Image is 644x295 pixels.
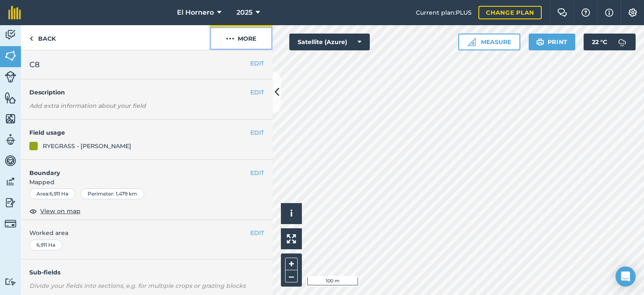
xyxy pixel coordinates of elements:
[21,268,273,277] h4: Sub-fields
[536,37,544,47] img: svg+xml;base64,PHN2ZyB4bWxucz0iaHR0cDovL3d3dy53My5vcmcvMjAwMC9zdmciIHdpZHRoPSIxOSIgaGVpZ2h0PSIyNC...
[21,160,250,178] h4: Boundary
[29,102,146,110] em: Add extra information about your field
[226,34,234,44] img: svg+xml;base64,PHN2ZyB4bWxucz0iaHR0cDovL3d3dy53My5vcmcvMjAwMC9zdmciIHdpZHRoPSIyMCIgaGVpZ2h0PSIyNC...
[416,8,472,17] span: Current plan : PLUS
[40,206,80,216] span: View on map
[557,8,567,17] img: Two speech bubbles overlapping with the left bubble in the forefront
[210,25,273,50] button: More
[236,8,252,18] span: 2025
[581,8,591,17] img: A question mark icon
[467,38,476,46] img: Ruler icon
[29,59,40,70] span: C8
[29,34,33,44] img: svg+xml;base64,PHN2ZyB4bWxucz0iaHR0cDovL3d3dy53My5vcmcvMjAwMC9zdmciIHdpZHRoPSI5IiBoZWlnaHQ9IjI0Ii...
[458,34,520,50] button: Measure
[5,278,16,286] img: svg+xml;base64,PD94bWwgdmVyc2lvbj0iMS4wIiBlbmNvZGluZz0idXRmLTgiPz4KPCEtLSBHZW5lcmF0b3I6IEFkb2JlIE...
[290,208,293,219] span: i
[5,154,16,167] img: svg+xml;base64,PD94bWwgdmVyc2lvbj0iMS4wIiBlbmNvZGluZz0idXRmLTgiPz4KPCEtLSBHZW5lcmF0b3I6IEFkb2JlIE...
[8,6,21,19] img: fieldmargin Logo
[5,196,16,209] img: svg+xml;base64,PD94bWwgdmVyc2lvbj0iMS4wIiBlbmNvZGluZz0idXRmLTgiPz4KPCEtLSBHZW5lcmF0b3I6IEFkb2JlIE...
[605,8,613,18] img: svg+xml;base64,PHN2ZyB4bWxucz0iaHR0cDovL3d3dy53My5vcmcvMjAwMC9zdmciIHdpZHRoPSIxNyIgaGVpZ2h0PSIxNy...
[281,203,302,224] button: i
[5,29,16,41] img: svg+xml;base64,PD94bWwgdmVyc2lvbj0iMS4wIiBlbmNvZGluZz0idXRmLTgiPz4KPCEtLSBHZW5lcmF0b3I6IEFkb2JlIE...
[29,240,62,251] div: 6,911 Ha
[250,88,264,97] button: EDIT
[250,128,264,137] button: EDIT
[5,112,16,125] img: svg+xml;base64,PHN2ZyB4bWxucz0iaHR0cDovL3d3dy53My5vcmcvMjAwMC9zdmciIHdpZHRoPSI1NiIgaGVpZ2h0PSI2MC...
[29,188,75,199] div: Area : 6,911 Ha
[5,218,16,230] img: svg+xml;base64,PD94bWwgdmVyc2lvbj0iMS4wIiBlbmNvZGluZz0idXRmLTgiPz4KPCEtLSBHZW5lcmF0b3I6IEFkb2JlIE...
[285,270,298,282] button: –
[285,258,298,270] button: +
[592,34,607,50] span: 22 ° C
[615,266,636,287] div: Open Intercom Messenger
[5,71,16,83] img: svg+xml;base64,PD94bWwgdmVyc2lvbj0iMS4wIiBlbmNvZGluZz0idXRmLTgiPz4KPCEtLSBHZW5lcmF0b3I6IEFkb2JlIE...
[478,6,542,19] a: Change plan
[29,88,264,97] h4: Description
[5,91,16,104] img: svg+xml;base64,PHN2ZyB4bWxucz0iaHR0cDovL3d3dy53My5vcmcvMjAwMC9zdmciIHdpZHRoPSI1NiIgaGVpZ2h0PSI2MC...
[250,228,264,238] button: EDIT
[250,168,264,178] button: EDIT
[289,34,370,50] button: Satellite (Azure)
[29,206,37,216] img: svg+xml;base64,PHN2ZyB4bWxucz0iaHR0cDovL3d3dy53My5vcmcvMjAwMC9zdmciIHdpZHRoPSIxOCIgaGVpZ2h0PSIyNC...
[5,133,16,146] img: svg+xml;base64,PD94bWwgdmVyc2lvbj0iMS4wIiBlbmNvZGluZz0idXRmLTgiPz4KPCEtLSBHZW5lcmF0b3I6IEFkb2JlIE...
[177,8,214,18] span: El Hornero
[21,178,273,187] span: Mapped
[43,141,131,151] div: RYEGRASS - [PERSON_NAME]
[5,50,16,62] img: svg+xml;base64,PHN2ZyB4bWxucz0iaHR0cDovL3d3dy53My5vcmcvMjAwMC9zdmciIHdpZHRoPSI1NiIgaGVpZ2h0PSI2MC...
[584,34,636,50] button: 22 °C
[287,234,296,243] img: Four arrows, one pointing top left, one top right, one bottom right and the last bottom left
[614,34,631,50] img: svg+xml;base64,PD94bWwgdmVyc2lvbj0iMS4wIiBlbmNvZGluZz0idXRmLTgiPz4KPCEtLSBHZW5lcmF0b3I6IEFkb2JlIE...
[628,8,638,17] img: A cog icon
[80,188,144,199] div: Perimeter : 1,479 km
[29,128,250,137] h4: Field usage
[29,282,246,290] em: Divide your fields into sections, e.g. for multiple crops or grazing blocks
[529,34,576,50] button: Print
[29,206,80,216] button: View on map
[5,175,16,188] img: svg+xml;base64,PD94bWwgdmVyc2lvbj0iMS4wIiBlbmNvZGluZz0idXRmLTgiPz4KPCEtLSBHZW5lcmF0b3I6IEFkb2JlIE...
[21,25,64,50] a: Back
[250,59,264,68] button: EDIT
[29,228,264,238] span: Worked area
